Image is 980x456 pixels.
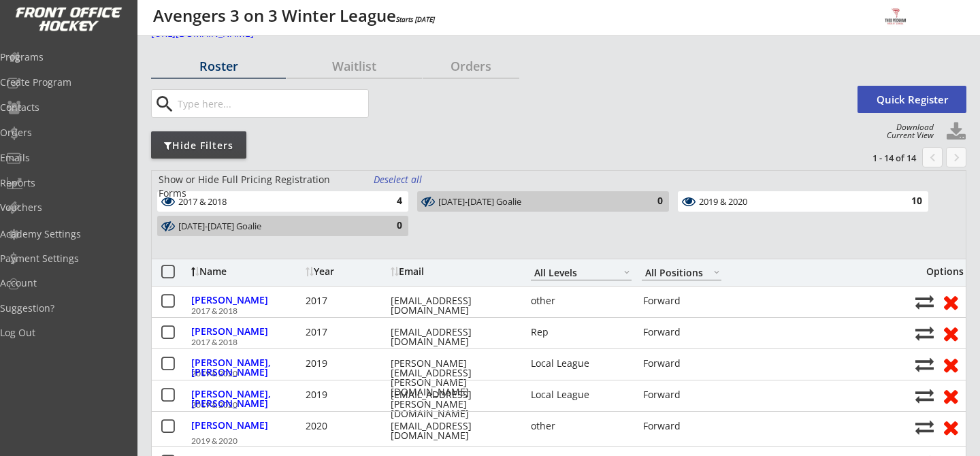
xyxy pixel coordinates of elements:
div: 2017 & 2018 [191,338,908,346]
div: Rep [531,327,632,337]
div: [URL][DOMAIN_NAME] [151,29,837,38]
div: 2017 & 2018 [178,196,372,209]
div: 1 - 14 of 14 [845,152,916,164]
div: 2019 & 2020 [191,437,908,445]
div: 2019 & 2020 [699,196,892,209]
div: other [531,296,632,306]
button: Remove from roster (no refund) [938,385,963,406]
input: Type here... [175,90,368,117]
div: [PERSON_NAME][EMAIL_ADDRESS][PERSON_NAME][DOMAIN_NAME] [391,359,513,397]
button: Move player [915,355,934,374]
div: Waitlist [287,60,421,72]
div: Forward [643,296,723,306]
button: Remove from roster (no refund) [938,291,963,312]
div: 2017 [306,296,387,306]
div: [PERSON_NAME], [PERSON_NAME] [191,358,302,377]
div: 2019 [306,359,387,368]
a: [URL][DOMAIN_NAME] [151,29,837,46]
button: Remove from roster (no refund) [938,354,963,375]
div: other [531,421,632,431]
div: 2017 & 2018 [191,307,908,315]
div: 2019-2020 Goalie [178,221,372,233]
div: Year [306,267,387,276]
div: [EMAIL_ADDRESS][DOMAIN_NAME] [391,296,513,315]
div: Roster [151,60,286,72]
div: [EMAIL_ADDRESS][DOMAIN_NAME] [391,421,513,440]
button: Click to download full roster. Your browser settings may try to block it, check your security set... [946,122,966,142]
div: Download Current View [880,123,934,140]
button: Quick Register [857,86,966,113]
div: Forward [643,390,723,400]
div: [PERSON_NAME], [PERSON_NAME] [191,389,302,408]
button: Move player [915,293,934,311]
div: 2019 [306,390,387,400]
div: Name [191,267,302,276]
button: Move player [915,387,934,405]
div: 10 [895,195,922,208]
div: 2019 & 2020 [191,370,908,378]
div: [EMAIL_ADDRESS][DOMAIN_NAME] [391,327,513,346]
div: 0 [636,195,663,208]
div: Email [391,267,513,276]
div: 2017 & 2018 [178,197,372,208]
em: Starts [DATE] [396,14,435,24]
div: Forward [643,359,723,368]
div: 2020 [306,421,387,431]
button: Remove from roster (no refund) [938,323,963,344]
div: 2017 [306,327,387,337]
div: Local League [531,359,632,368]
div: Local League [531,390,632,400]
button: keyboard_arrow_right [946,147,966,167]
div: 2017-2018 Goalie [438,196,632,209]
div: Forward [643,421,723,431]
div: [DATE]-[DATE] Goalie [438,197,632,208]
div: Show or Hide Full Pricing Registration Forms [159,173,358,199]
div: [DATE]-[DATE] Goalie [178,221,372,232]
div: [PERSON_NAME] [191,327,302,336]
button: chevron_left [922,147,943,167]
div: [PERSON_NAME] [191,421,302,430]
button: search [153,93,176,115]
div: 4 [375,195,402,208]
div: [PERSON_NAME] [191,295,302,305]
div: Forward [643,327,723,337]
div: Options [915,267,964,276]
div: 2019 & 2020 [699,197,892,208]
div: 2019 & 2020 [191,401,908,409]
button: Move player [915,418,934,436]
div: Orders [423,60,519,72]
button: Move player [915,324,934,342]
div: Hide Filters [151,139,246,152]
div: [EMAIL_ADDRESS][PERSON_NAME][DOMAIN_NAME] [391,390,513,419]
div: Deselect all [374,173,424,186]
div: 0 [375,219,402,233]
button: Remove from roster (no refund) [938,417,963,438]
